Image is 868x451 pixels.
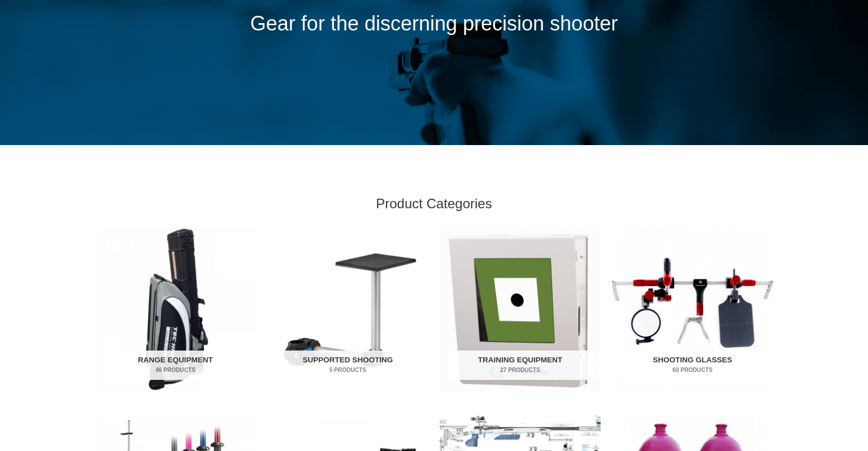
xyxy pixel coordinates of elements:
[267,226,428,393] img: Supported Shooting
[95,5,773,43] p: Gear for the discerning precision shooter
[267,226,428,393] a: Visit product category Supported Shooting
[103,351,249,380] h2: Range Equipment
[612,226,773,393] a: Visit product category Shooting Glasses
[440,226,601,393] a: Visit product category Training Equipment
[95,195,773,212] h2: Product Categories
[275,351,421,380] h2: Supported Shooting
[620,351,766,380] h2: Shooting Glasses
[275,366,421,374] mark: 5 Products
[95,226,256,393] a: Visit product category Range Equipment
[612,226,773,393] img: Shooting Glasses
[620,366,766,374] mark: 60 Products
[440,226,601,393] img: Training Equipment
[448,366,593,374] mark: 27 Products
[448,351,593,380] h2: Training Equipment
[103,366,249,374] mark: 46 Products
[95,226,256,393] img: Range Equipment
